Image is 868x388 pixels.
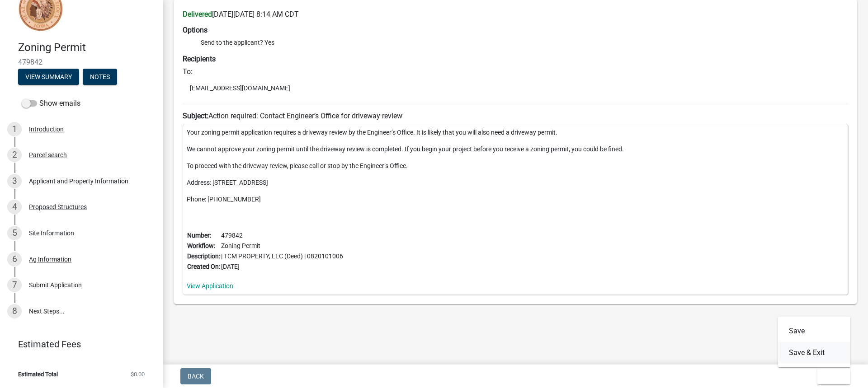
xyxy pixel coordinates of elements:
a: View Application [187,282,233,290]
h6: To: [183,67,848,76]
b: Number: [187,232,211,239]
button: Exit [817,368,850,384]
h4: Zoning Permit [18,41,156,54]
a: Estimated Fees [7,335,148,353]
label: Show emails [22,98,80,109]
p: Your zoning permit application requires a driveway review by the Engineer’s Office. It is likely ... [187,128,844,137]
h6: [DATE][DATE] 8:14 AM CDT [183,10,848,19]
p: We cannot approve your zoning permit until the driveway review is completed. If you begin your pr... [187,145,844,154]
div: Parcel search [29,152,67,158]
div: 1 [7,122,22,136]
li: Send to the applicant? Yes [201,38,848,47]
div: 2 [7,148,22,162]
strong: Subject: [183,112,208,120]
button: Notes [83,69,117,85]
td: Zoning Permit [221,241,344,251]
strong: Recipients [183,55,216,63]
div: 7 [7,278,22,292]
p: Address: [STREET_ADDRESS] [187,178,844,187]
div: Exit [778,317,850,367]
wm-modal-confirm: Summary [18,74,79,81]
div: Applicant and Property Information [29,178,128,184]
span: $0.00 [131,371,145,377]
div: Submit Application [29,282,82,288]
div: 5 [7,226,22,240]
span: Estimated Total [18,371,58,377]
b: Created On: [187,263,220,270]
div: Site Information [29,230,74,236]
div: Ag Information [29,256,71,262]
li: [EMAIL_ADDRESS][DOMAIN_NAME] [183,81,848,95]
td: | TCM PROPERTY, LLC (Deed) | 0820101006 [221,251,344,262]
div: 3 [7,174,22,188]
strong: Delivered [183,10,212,19]
span: Exit [825,373,838,380]
b: Description: [187,252,220,260]
td: 479842 [221,230,344,241]
span: Back [188,373,204,380]
button: Save [778,320,850,342]
strong: Options [183,26,208,34]
div: 8 [7,304,22,318]
p: To proceed with the driveway review, please call or stop by the Engineer’s Office. [187,161,844,171]
button: View Summary [18,69,79,85]
button: Save & Exit [778,342,850,364]
div: Proposed Structures [29,204,87,210]
h6: Action required: Contact Engineer’s Office for driveway review [183,112,848,120]
p: Phone: [PHONE_NUMBER] [187,195,844,204]
button: Back [180,368,211,384]
b: Workflow: [187,242,215,249]
div: 6 [7,252,22,266]
span: 479842 [18,58,145,66]
div: 4 [7,200,22,214]
div: Introduction [29,126,64,132]
td: [DATE] [221,262,344,272]
wm-modal-confirm: Notes [83,74,117,81]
